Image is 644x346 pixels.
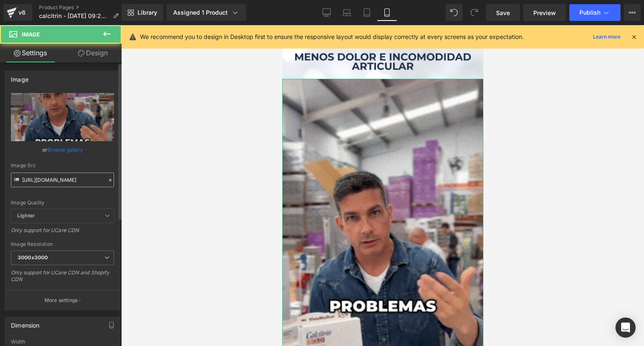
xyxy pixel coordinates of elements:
[3,4,32,21] a: v6
[18,254,48,261] b: 3000x3000
[62,44,123,62] a: Design
[533,8,556,17] span: Preview
[523,4,566,21] a: Preview
[615,318,636,338] div: Open Intercom Messenger
[173,8,239,17] div: Assigned 1 Product
[589,32,624,42] a: Learn more
[5,290,120,310] button: More settings
[624,4,641,21] button: More
[11,145,114,154] div: or
[11,71,29,83] div: Image
[17,212,35,219] b: Lighter
[17,7,27,18] div: v6
[496,8,510,17] span: Save
[22,31,40,38] span: Image
[579,9,600,16] span: Publish
[44,297,78,304] p: More settings
[39,4,125,11] a: Product Pages
[357,4,377,21] a: Tablet
[466,4,483,21] button: Redo
[11,269,114,288] div: Only support for UCare CDN and Shopify CDN
[337,4,357,21] a: Laptop
[140,32,524,41] p: We recommend you to design in Desktop first to ensure the responsive layout would display correct...
[446,4,462,21] button: Undo
[11,339,114,345] div: Width
[377,4,397,21] a: Mobile
[569,4,621,21] button: Publish
[11,200,114,206] div: Image Quality
[11,241,114,247] div: Image Resolution
[11,163,114,168] div: Image Src
[317,4,337,21] a: Desktop
[47,142,83,157] a: Browse gallery
[138,9,157,16] span: Library
[11,317,40,329] div: Dimension
[122,4,163,21] a: New Library
[11,227,114,239] div: Only support for UCare CDN
[39,13,109,19] span: calcitrin - [DATE] 09:22:13
[11,173,114,187] input: Link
